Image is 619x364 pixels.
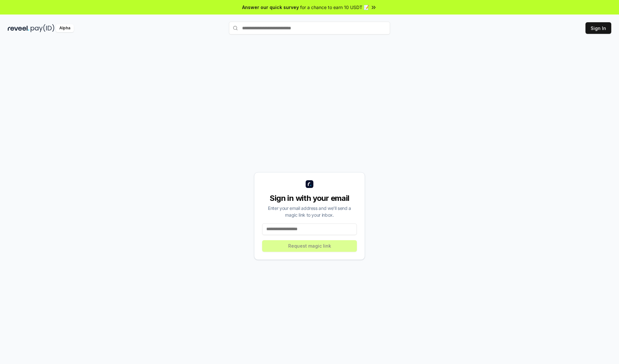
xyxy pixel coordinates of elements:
div: Sign in with your email [262,193,357,203]
button: Sign In [585,22,611,34]
div: Enter your email address and we’ll send a magic link to your inbox. [262,205,357,218]
span: for a chance to earn 10 USDT 📝 [300,4,369,11]
img: logo_small [306,180,313,188]
img: reveel_dark [8,24,29,32]
img: pay_id [31,24,54,32]
div: Alpha [56,24,74,32]
span: Answer our quick survey [242,4,299,11]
